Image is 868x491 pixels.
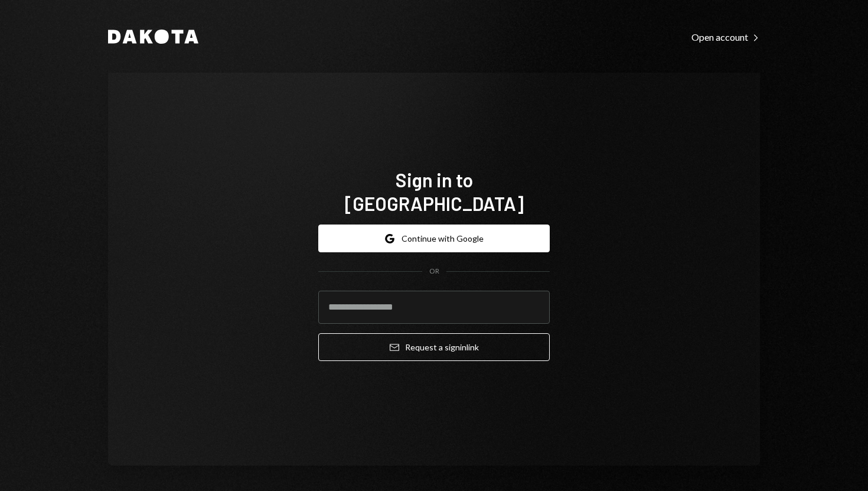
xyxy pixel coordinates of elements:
[318,333,550,361] button: Request a signinlink
[691,30,760,43] a: Open account
[429,266,439,277] div: OR
[691,31,760,43] div: Open account
[318,168,550,215] h1: Sign in to [GEOGRAPHIC_DATA]
[318,225,550,252] button: Continue with Google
